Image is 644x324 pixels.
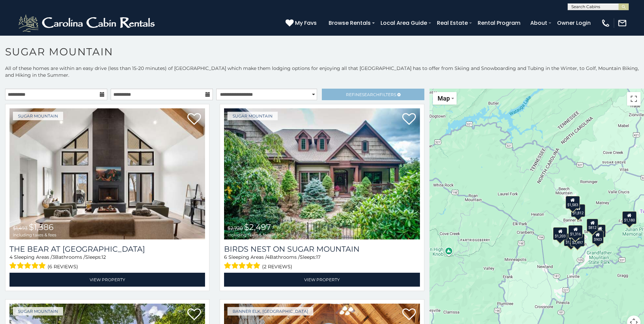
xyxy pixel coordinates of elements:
[594,224,606,237] div: $977
[627,92,641,106] button: Toggle fullscreen view
[565,196,579,209] div: $1,583
[601,18,610,28] img: phone-regular-white.png
[554,17,594,29] a: Owner Login
[402,308,416,322] a: Add to favorites
[402,112,416,127] a: Add to favorites
[48,262,78,271] span: (6 reviews)
[434,17,471,29] a: Real Estate
[10,254,205,271] div: Sleeping Areas / Bathrooms / Sleeps:
[227,112,278,120] a: Sugar Mountain
[295,19,317,27] span: My Favs
[322,89,424,100] a: RefineSearchFilters
[10,108,205,239] img: The Bear At Sugar Mountain
[570,234,585,247] div: $2,497
[102,254,106,260] span: 12
[187,112,201,127] a: Add to favorites
[266,254,270,260] span: 4
[13,112,63,120] a: Sugar Mountain
[224,245,420,254] a: Birds Nest On Sugar Mountain
[224,273,420,287] a: View Property
[286,19,318,28] a: My Favs
[10,245,205,254] a: The Bear At [GEOGRAPHIC_DATA]
[224,108,420,239] a: Birds Nest On Sugar Mountain $2,720 $2,497 including taxes & fees
[227,233,271,237] span: including taxes & fees
[377,17,430,29] a: Local Area Guide
[13,225,27,231] span: $1,493
[553,227,567,240] div: $1,203
[587,219,598,232] div: $812
[362,92,380,97] span: Search
[10,254,13,260] span: 4
[17,13,158,33] img: White-1-2.png
[592,231,604,244] div: $903
[227,225,243,231] span: $2,720
[10,273,205,287] a: View Property
[618,18,627,28] img: mail-regular-white.png
[187,308,201,322] a: Add to favorites
[10,245,205,254] h3: The Bear At Sugar Mountain
[224,108,420,239] img: Birds Nest On Sugar Mountain
[52,254,55,260] span: 3
[316,254,320,260] span: 17
[438,95,450,102] span: Map
[571,204,585,217] div: $1,812
[244,222,271,232] span: $2,497
[433,92,457,105] button: Change map style
[346,92,396,97] span: Refine Filters
[10,108,205,239] a: The Bear At Sugar Mountain $1,493 $1,386 including taxes & fees
[568,225,583,238] div: $1,316
[622,211,637,224] div: $1,180
[325,17,374,29] a: Browse Rentals
[224,254,420,271] div: Sleeping Areas / Bathrooms / Sleeps:
[527,17,551,29] a: About
[29,222,54,232] span: $1,386
[13,307,63,316] a: Sugar Mountain
[224,254,227,260] span: 6
[262,262,292,271] span: (2 reviews)
[13,233,56,237] span: including taxes & fees
[227,307,313,316] a: Banner Elk, [GEOGRAPHIC_DATA]
[474,17,524,29] a: Rental Program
